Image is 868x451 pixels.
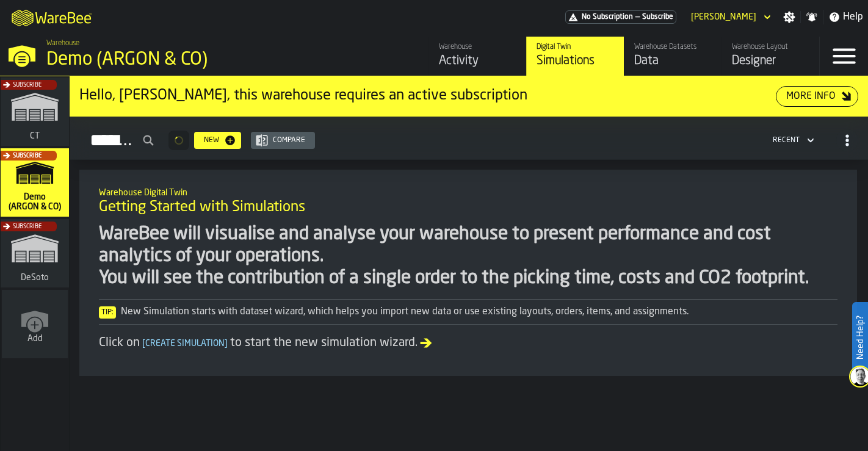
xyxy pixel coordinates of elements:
[46,39,79,48] span: Warehouse
[13,223,42,230] span: Subscribe
[2,290,68,361] a: link-to-/wh/new
[776,86,858,107] button: button-More Info
[99,305,837,319] div: New Simulation starts with dataset wizard, which helps you import new data or use existing layout...
[1,148,69,219] a: link-to-/wh/i/f4b48827-899b-4d27-9478-094b6b2bfdee/simulations
[99,306,116,319] span: Tip:
[722,37,819,76] a: link-to-/wh/i/f4b48827-899b-4d27-9478-094b6b2bfdee/designer
[565,10,676,24] a: link-to-/wh/i/f4b48827-899b-4d27-9478-094b6b2bfdee/pricing/
[732,43,809,51] div: Warehouse Layout
[526,37,624,76] a: link-to-/wh/i/f4b48827-899b-4d27-9478-094b6b2bfdee/simulations
[199,136,224,145] div: New
[778,11,800,23] label: button-toggle-Settings
[801,11,823,23] label: button-toggle-Notifications
[820,37,868,76] label: button-toggle-Menu
[164,131,194,150] div: ButtonLoadMore-Loading...-Prev-First-Last
[1,78,69,148] a: link-to-/wh/i/311453a2-eade-4fd3-b522-1ff6a7eba4ba/simulations
[635,13,640,21] span: —
[634,52,712,70] div: Data
[642,13,673,21] span: Subscribe
[99,186,837,198] h2: Sub Title
[79,86,776,106] div: Hello, [PERSON_NAME], this warehouse requires an active subscription
[537,52,614,70] div: Simulations
[634,43,712,51] div: Warehouse Datasets
[439,43,516,51] div: Warehouse
[251,132,315,149] button: button-Compare
[70,76,868,117] div: ItemListCard-
[268,136,310,145] div: Compare
[686,10,773,24] div: DropdownMenuValue-Shalini Coutinho
[99,334,837,352] div: Click on to start the new simulation wizard.
[537,43,614,51] div: Digital Twin
[99,223,837,289] div: WareBee will visualise and analyse your warehouse to present performance and cost analytics of yo...
[768,133,817,148] div: DropdownMenuValue-4
[13,153,42,159] span: Subscribe
[70,117,868,160] h2: button-Simulations
[140,339,230,348] span: Create Simulation
[732,52,809,70] div: Designer
[46,49,376,71] div: Demo (ARGON & CO)
[429,37,526,76] a: link-to-/wh/i/f4b48827-899b-4d27-9478-094b6b2bfdee/feed/
[565,10,676,24] div: Menu Subscription
[1,219,69,290] a: link-to-/wh/i/53489ce4-9a4e-4130-9411-87a947849922/simulations
[99,198,305,217] span: Getting Started with Simulations
[582,13,633,21] span: No Subscription
[781,89,841,104] div: More Info
[439,52,516,70] div: Activity
[79,170,857,376] div: ItemListCard-
[773,136,800,145] div: DropdownMenuValue-4
[843,10,863,24] span: Help
[624,37,722,76] a: link-to-/wh/i/f4b48827-899b-4d27-9478-094b6b2bfdee/data
[225,339,228,348] span: ]
[194,132,241,149] button: button-New
[823,10,868,24] label: button-toggle-Help
[691,12,756,22] div: DropdownMenuValue-Shalini Coutinho
[853,303,867,372] label: Need Help?
[89,179,847,223] div: title-Getting Started with Simulations
[142,339,145,348] span: [
[13,82,42,88] span: Subscribe
[27,334,43,344] span: Add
